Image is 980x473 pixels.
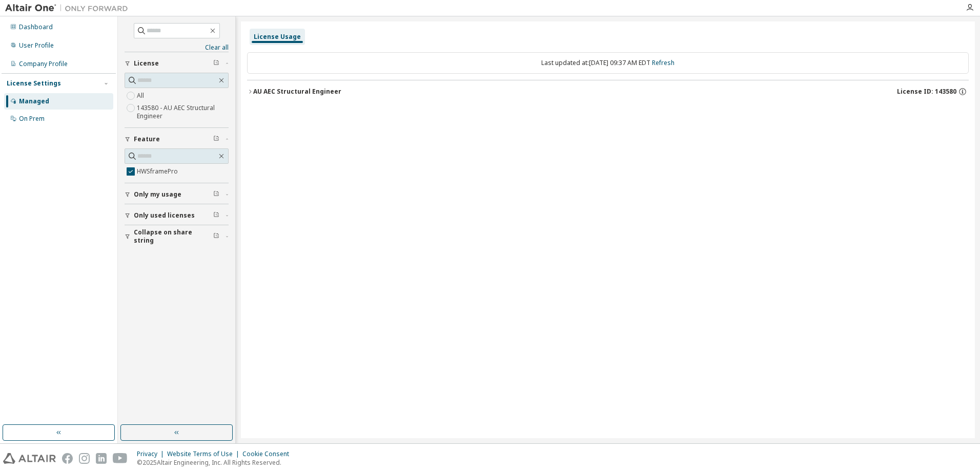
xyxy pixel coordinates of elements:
p: © 2025 Altair Engineering, Inc. All Rights Reserved. [137,458,295,467]
span: Collapse on share string [134,228,213,245]
div: Managed [19,97,49,105]
label: 143580 - AU AEC Structural Engineer [137,102,229,122]
button: Feature [125,128,229,150]
span: License ID: 143580 [897,88,956,96]
span: Only used licenses [134,211,195,220]
button: License [125,52,229,75]
img: instagram.svg [79,453,90,464]
div: AU AEC Structural Engineer [253,88,341,96]
img: facebook.svg [62,453,73,464]
div: Company Profile [19,60,68,68]
div: License Usage [254,33,301,41]
img: altair_logo.svg [3,453,56,464]
div: Website Terms of Use [167,450,242,458]
img: linkedin.svg [96,453,107,464]
div: Last updated at: [DATE] 09:37 AM EDT [247,52,969,74]
span: Feature [134,135,160,143]
button: Collapse on share string [125,225,229,248]
a: Refresh [652,58,675,67]
div: On Prem [19,115,45,123]
a: Clear all [125,44,229,52]
span: Clear filter [213,232,219,241]
div: User Profile [19,41,54,50]
div: Cookie Consent [242,450,295,458]
button: AU AEC Structural EngineerLicense ID: 143580 [247,80,969,103]
label: HWSframePro [137,165,180,178]
div: Dashboard [19,23,53,31]
div: License Settings [7,79,61,88]
button: Only used licenses [125,204,229,227]
img: Altair One [5,3,133,13]
span: Clear filter [213,135,219,143]
button: Only my usage [125,183,229,206]
span: Clear filter [213,190,219,199]
div: Privacy [137,450,167,458]
span: Clear filter [213,211,219,220]
span: Clear filter [213,59,219,68]
span: Only my usage [134,190,181,199]
label: All [137,90,146,102]
img: youtube.svg [113,453,128,464]
span: License [134,59,159,68]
